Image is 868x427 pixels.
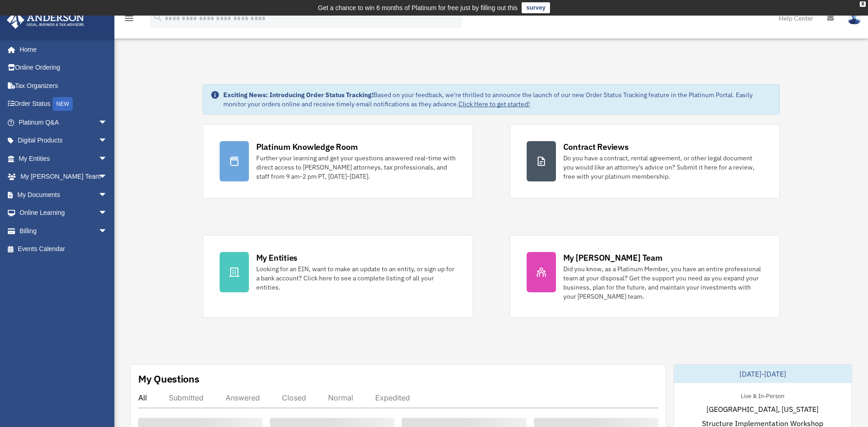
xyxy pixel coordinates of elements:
div: Answered [226,393,260,402]
div: My Questions [138,372,199,386]
a: Billingarrow_drop_down [6,222,121,240]
span: arrow_drop_down [98,113,117,132]
a: Order StatusNEW [6,95,121,114]
a: Tax Organizers [6,77,121,95]
a: Digital Productsarrow_drop_down [6,131,121,150]
span: arrow_drop_down [98,186,117,204]
div: Normal [328,393,353,402]
span: arrow_drop_down [98,149,117,168]
div: Live & In-Person [733,390,792,400]
a: Online Learningarrow_drop_down [6,204,121,222]
strong: Exciting News: Introducing Order Status Tracking! [223,91,373,99]
div: Did you know, as a Platinum Member, you have an entire professional team at your disposal? Get th... [563,264,763,301]
img: User Pic [847,11,861,25]
div: Submitted [169,393,204,402]
span: arrow_drop_down [98,204,117,223]
span: arrow_drop_down [98,131,117,150]
a: My Entities Looking for an EIN, want to make an update to an entity, or sign up for a bank accoun... [203,235,473,318]
div: Looking for an EIN, want to make an update to an entity, or sign up for a bank account? Click her... [256,264,456,292]
div: Based on your feedback, we're thrilled to announce the launch of our new Order Status Tracking fe... [223,90,772,109]
i: search [153,12,163,22]
div: Contract Reviews [563,141,629,153]
a: Platinum Knowledge Room Further your learning and get your questions answered real-time with dire... [203,124,473,198]
a: Home [6,40,117,59]
span: [GEOGRAPHIC_DATA], [US_STATE] [706,404,819,415]
a: Events Calendar [6,240,121,258]
div: Do you have a contract, rental agreement, or other legal document you would like an attorney's ad... [563,153,763,181]
div: Closed [282,393,306,402]
div: Expedited [375,393,410,402]
div: Platinum Knowledge Room [256,141,358,153]
img: Anderson Advisors Platinum Portal [4,11,87,29]
span: arrow_drop_down [98,168,117,186]
a: My Documentsarrow_drop_down [6,186,121,204]
i: menu [124,13,135,24]
a: Contract Reviews Do you have a contract, rental agreement, or other legal document you would like... [510,124,780,198]
a: survey [522,2,550,13]
a: menu [124,16,135,24]
div: My Entities [256,252,297,263]
div: My [PERSON_NAME] Team [563,252,663,263]
span: arrow_drop_down [98,222,117,241]
div: Get a chance to win 6 months of Platinum for free just by filling out this [318,2,518,13]
div: NEW [53,97,73,111]
a: My Entitiesarrow_drop_down [6,149,121,168]
div: [DATE]-[DATE] [674,365,852,383]
div: Further your learning and get your questions answered real-time with direct access to [PERSON_NAM... [256,153,456,181]
a: Click Here to get started! [458,100,530,108]
div: All [138,393,147,402]
div: close [860,1,866,7]
a: Online Ordering [6,59,121,77]
a: My [PERSON_NAME] Team Did you know, as a Platinum Member, you have an entire professional team at... [510,235,780,318]
a: My [PERSON_NAME] Teamarrow_drop_down [6,168,121,186]
a: Platinum Q&Aarrow_drop_down [6,113,121,131]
